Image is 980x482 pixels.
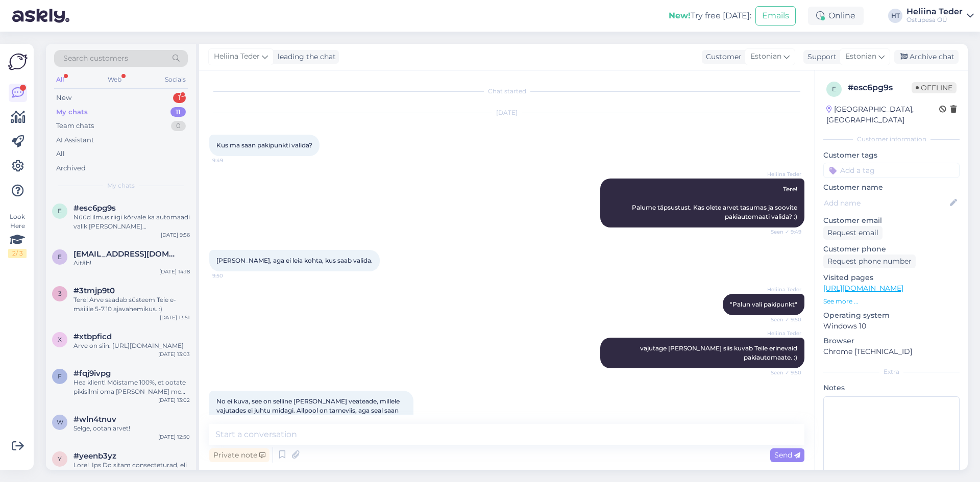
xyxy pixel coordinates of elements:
div: [GEOGRAPHIC_DATA], [GEOGRAPHIC_DATA] [826,104,939,125]
div: Archive chat [894,50,959,64]
div: Request phone number [823,255,916,268]
span: estelleroosi@hotmail.com [73,249,180,259]
p: Chrome [TECHNICAL_ID] [823,346,960,357]
div: 11 [170,107,186,117]
span: e [58,207,62,215]
span: Seen ✓ 9:49 [763,228,801,236]
p: Browser [823,336,960,346]
div: Support [803,52,837,62]
p: Customer phone [823,244,960,255]
b: New! [669,11,691,20]
div: Team chats [56,121,94,131]
div: Request email [823,226,883,240]
div: Lore! Ips Do sitam consecteturad, eli Sedd eiusmodte incididu utlab? Etdolo magna aliqu enimadmin... [73,461,190,479]
span: #wln4tnuv [73,415,116,424]
div: 1 [173,93,186,103]
span: #fqj9ivpg [73,369,111,378]
div: Nüüd ilmus riigi kõrvale ka automaadi valik [PERSON_NAME] [PERSON_NAME]. Aitäh! [73,213,190,231]
span: Seen ✓ 9:50 [763,316,801,323]
div: All [56,149,65,159]
div: [DATE] 13:02 [158,396,190,404]
span: 9:49 [212,157,251,164]
div: Web [106,73,124,86]
span: Heliina Teder [763,329,801,337]
div: 0 [171,121,186,131]
span: w [57,418,63,426]
span: Search customers [63,53,128,64]
a: [URL][DOMAIN_NAME] [823,284,903,293]
div: Selge, ootan arvet! [73,424,190,433]
div: Look Here [8,212,27,258]
span: Estonian [750,51,781,62]
p: Customer name [823,182,960,193]
span: [PERSON_NAME], aga ei leia kohta, kus saab valida. [216,257,373,264]
div: My chats [56,107,88,117]
div: Aitäh! [73,259,190,268]
p: See more ... [823,297,960,306]
span: #yeenb3yz [73,451,116,461]
div: AI Assistant [56,135,94,145]
div: HT [888,9,902,23]
div: Customer information [823,135,960,144]
div: leading the chat [274,52,336,62]
p: Notes [823,383,960,393]
div: [DATE] 12:50 [158,433,190,441]
div: # esc6pg9s [848,82,912,94]
div: Socials [163,73,188,86]
div: [DATE] 9:56 [161,231,190,239]
img: Askly Logo [8,52,28,71]
p: Customer tags [823,150,960,161]
div: [DATE] 14:18 [159,268,190,275]
div: Ostupesa OÜ [906,16,963,24]
span: Offline [912,82,957,93]
div: Extra [823,367,960,376]
div: Try free [DATE]: [669,10,751,22]
p: Visited pages [823,272,960,283]
span: e [832,85,836,93]
span: x [58,336,62,343]
div: [DATE] [209,108,804,117]
div: Heliina Teder [906,8,963,16]
span: #esc6pg9s [73,204,116,213]
div: Private note [209,448,269,462]
span: Heliina Teder [214,51,260,62]
span: 3 [58,290,62,297]
div: [DATE] 13:51 [160,314,190,321]
div: Customer [702,52,742,62]
div: Tere! Arve saadab süsteem Teie e-mailile 5-7.10 ajavahemikus. :) [73,295,190,314]
button: Emails [755,6,796,26]
span: Heliina Teder [763,170,801,178]
div: 2 / 3 [8,249,27,258]
div: Hea klient! Mõistame 100%, et ootate pikisilmi oma [PERSON_NAME] me tõesti ise sooviksime samuti,... [73,378,190,396]
input: Add name [824,197,948,209]
p: Customer email [823,215,960,226]
span: Kus ma saan pakipunkti valida? [216,141,312,149]
div: [DATE] 13:03 [158,350,190,358]
div: Chat started [209,87,804,96]
div: Online [808,7,864,25]
span: 9:50 [212,272,251,280]
p: Operating system [823,310,960,321]
div: Archived [56,163,86,173]
div: Arve on siin: [URL][DOMAIN_NAME] [73,341,190,350]
span: No ei kuva, see on selline [PERSON_NAME] veateade, millele vajutades ei juhtu midagi. Allpool on ... [216,397,401,423]
p: Windows 10 [823,321,960,332]
span: Send [774,450,800,460]
input: Add a tag [823,163,960,178]
span: f [58,372,62,380]
a: Heliina TederOstupesa OÜ [906,8,974,24]
span: My chats [107,181,135,190]
span: Seen ✓ 9:50 [763,369,801,376]
span: Heliina Teder [763,286,801,293]
span: e [58,253,62,261]
span: vajutage [PERSON_NAME] siis kuvab Teile erinevaid pakiautomaate. :) [640,344,799,361]
div: New [56,93,71,103]
span: #xtbpficd [73,332,112,341]
div: All [54,73,66,86]
span: #3tmjp9t0 [73,286,115,295]
span: y [58,455,62,463]
span: "Palun vali pakipunkt" [730,300,797,308]
span: Estonian [845,51,876,62]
